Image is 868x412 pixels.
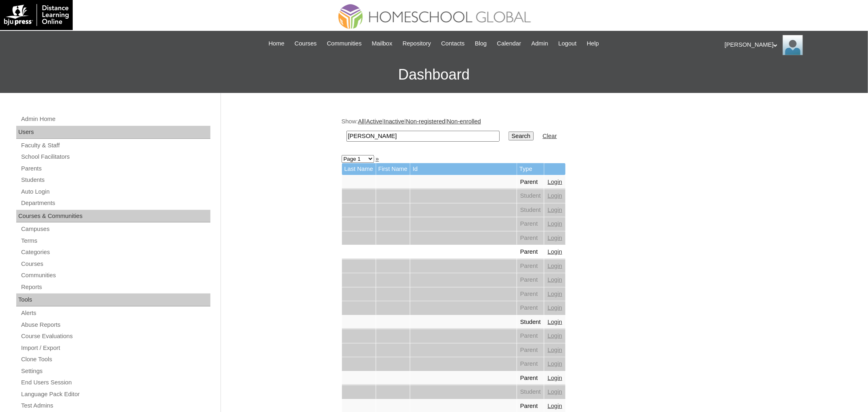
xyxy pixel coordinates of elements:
a: Home [264,39,288,48]
a: Blog [471,39,491,48]
a: » [376,155,379,162]
a: Login [548,347,562,353]
h3: Dashboard [4,56,864,93]
a: Language Pack Editor [20,389,210,399]
a: Admin [527,39,552,48]
a: Help [583,39,603,48]
a: Login [548,304,562,311]
a: Clear [543,133,557,139]
a: Login [548,179,562,185]
td: Parent [517,245,544,259]
span: Logout [558,39,577,48]
a: Courses [290,39,321,48]
a: Faculty & Staff [20,140,210,151]
a: Login [548,291,562,297]
span: Mailbox [372,39,393,48]
a: Repository [398,39,435,48]
a: Courses [20,259,210,269]
td: Parent [517,329,544,343]
td: Student [517,189,544,203]
a: Login [548,192,562,199]
a: Parents [20,164,210,174]
a: Contacts [437,39,469,48]
td: Parent [517,273,544,287]
a: Login [548,332,562,339]
a: Clone Tools [20,354,210,365]
a: Login [548,276,562,283]
a: Logout [554,39,581,48]
td: Parent [517,217,544,231]
span: Repository [403,39,431,48]
a: Login [548,263,562,269]
td: Parent [517,371,544,385]
a: Calendar [493,39,525,48]
a: Login [548,235,562,241]
div: Users [16,126,210,139]
span: Admin [531,39,548,48]
a: Course Evaluations [20,331,210,341]
span: Contacts [441,39,465,48]
span: Calendar [497,39,521,48]
img: logo-white.png [4,4,69,26]
td: Student [517,203,544,217]
a: Terms [20,236,210,246]
a: End Users Session [20,377,210,388]
a: Login [548,360,562,367]
a: Import / Export [20,343,210,353]
a: Test Admins [20,401,210,411]
a: Auto Login [20,187,210,197]
a: Login [548,375,562,381]
a: Departments [20,198,210,208]
td: Parent [517,343,544,357]
a: Login [548,388,562,395]
a: Categories [20,247,210,257]
td: Parent [517,301,544,315]
a: Login [548,319,562,325]
span: Help [587,39,599,48]
input: Search [509,132,534,140]
td: Parent [517,175,544,189]
a: Login [548,248,562,255]
div: Tools [16,293,210,306]
td: Parent [517,357,544,371]
a: Non-registered [406,118,446,125]
a: Admin Home [20,114,210,124]
td: Id [410,163,517,175]
td: First Name [376,163,410,175]
a: Login [548,220,562,227]
a: Reports [20,282,210,292]
td: Last Name [342,163,376,175]
span: Communities [327,39,362,48]
a: Login [548,403,562,409]
td: Parent [517,259,544,273]
span: Home [268,39,284,48]
a: Settings [20,366,210,376]
td: Student [517,315,544,329]
a: Alerts [20,308,210,318]
td: Parent [517,231,544,245]
a: Communities [20,270,210,280]
a: Mailbox [368,39,397,48]
td: Student [517,385,544,399]
a: Inactive [384,118,405,125]
a: Abuse Reports [20,320,210,330]
a: Non-enrolled [447,118,481,125]
td: Type [517,163,544,175]
span: Blog [475,39,487,48]
div: [PERSON_NAME] [725,35,860,55]
div: Show: | | | | [342,117,744,146]
a: Login [548,207,562,213]
a: Communities [323,39,366,48]
a: Active [366,118,382,125]
img: Ariane Ebuen [783,35,803,55]
input: Search [346,131,500,142]
td: Parent [517,287,544,301]
div: Courses & Communities [16,210,210,223]
a: All [358,118,364,125]
a: Campuses [20,224,210,234]
a: Students [20,175,210,185]
a: School Facilitators [20,152,210,162]
span: Courses [294,39,317,48]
